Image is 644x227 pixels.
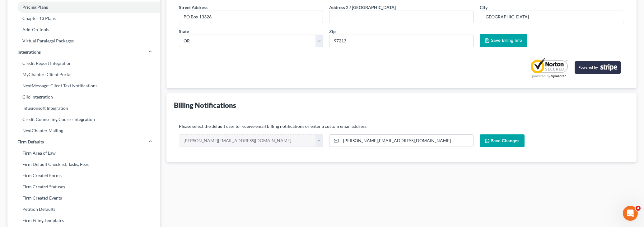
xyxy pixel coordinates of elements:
[174,101,236,110] div: Billing Notifications
[7,192,160,204] a: Firm Created Events
[7,2,160,13] a: Pricing Plans
[491,138,520,143] span: Save Changes
[17,49,41,55] span: Integrations
[7,159,160,170] a: Firm Default Checklist, Tasks, Fees
[7,58,160,69] a: Credit Report Integration
[7,215,160,226] a: Firm Filing Templates
[491,38,522,43] span: Save Billing Info
[341,135,473,147] input: Enter email...
[7,13,160,24] a: Chapter 13 Plans
[575,61,621,74] img: stripe-logo-2a7f7e6ca78b8645494d24e0ce0d7884cb2b23f96b22fa3b73b5b9e177486001.png
[636,206,641,211] span: 4
[480,34,527,47] button: Save Billing Info
[480,11,624,23] input: Enter city
[7,204,160,215] a: Petition Defaults
[329,5,396,10] span: Address 2 / [GEOGRAPHIC_DATA]
[7,80,160,91] a: NextMessage: Client Text Notifications
[7,46,160,58] a: Integrations
[7,114,160,125] a: Credit Counseling Course Integration
[7,24,160,35] a: Add-On Tools
[7,125,160,136] a: NextChapter Mailing
[529,57,570,78] img: Powered by Symantec
[529,57,570,78] a: Norton Secured privacy certification
[329,11,473,23] input: --
[7,170,160,181] a: Firm Created Forms
[7,69,160,80] a: MyChapter: Client Portal
[179,29,189,34] span: State
[329,29,336,34] span: Zip
[480,134,525,147] button: Save Changes
[7,35,160,46] a: Virtual Paralegal Packages
[179,11,323,23] input: Enter street address
[7,103,160,114] a: Infusionsoft Integration
[7,91,160,103] a: Clio Integration
[623,206,638,221] iframe: Intercom live chat
[179,123,624,129] p: Please select the default user to receive email billing notifications or enter a custom email add...
[7,181,160,192] a: Firm Created Statuses
[17,139,44,145] span: Firm Defaults
[480,5,488,10] span: City
[7,147,160,159] a: Firm Area of Law
[329,35,474,47] input: XXXXX
[7,136,160,147] a: Firm Defaults
[179,5,208,10] span: Street Address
